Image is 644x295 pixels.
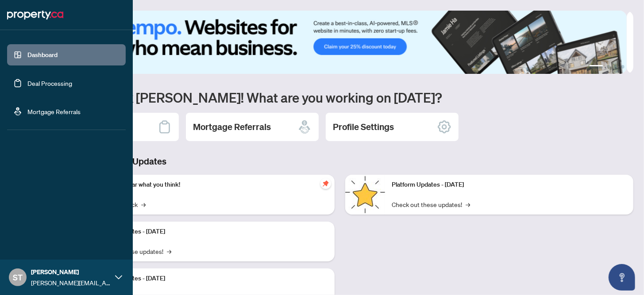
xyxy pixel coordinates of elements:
[392,199,470,209] a: Check out these updates!→
[193,121,271,133] h2: Mortgage Referrals
[27,107,81,115] a: Mortgage Referrals
[93,227,328,237] p: Platform Updates - [DATE]
[614,65,617,69] button: 3
[141,199,146,209] span: →
[607,65,610,69] button: 2
[31,278,111,287] span: [PERSON_NAME][EMAIL_ADDRESS][DOMAIN_NAME]
[589,65,603,69] button: 1
[167,246,171,256] span: →
[46,11,627,74] img: Slide 0
[333,121,394,133] h2: Profile Settings
[621,65,625,69] button: 4
[392,180,627,190] p: Platform Updates - [DATE]
[31,267,111,277] span: [PERSON_NAME]
[46,155,633,168] h3: Brokerage & Industry Updates
[93,274,328,284] p: Platform Updates - [DATE]
[466,199,470,209] span: →
[320,178,331,189] span: pushpin
[7,8,63,22] img: logo
[13,271,23,284] span: ST
[27,79,72,87] a: Deal Processing
[27,51,58,59] a: Dashboard
[609,264,635,291] button: Open asap
[46,89,633,106] h1: Welcome back [PERSON_NAME]! What are you working on [DATE]?
[93,180,328,190] p: We want to hear what you think!
[345,175,385,215] img: Platform Updates - June 23, 2025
